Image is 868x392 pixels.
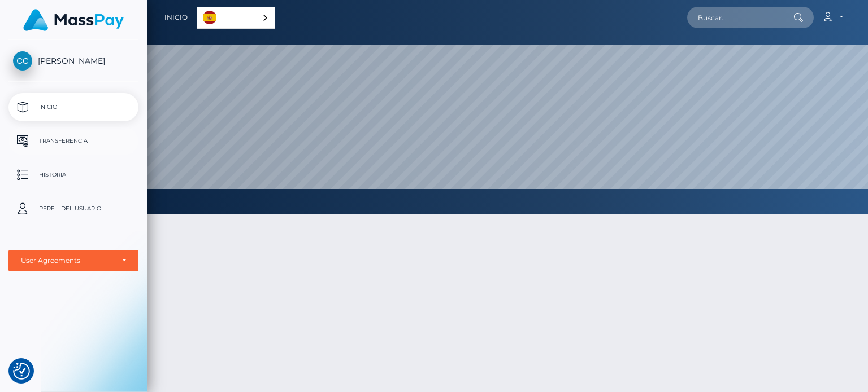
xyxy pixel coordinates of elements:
input: Buscar... [687,7,793,28]
p: Perfil del usuario [13,200,134,217]
aside: Language selected: Español [197,7,275,29]
a: Inicio [8,93,138,121]
a: Transferencia [8,127,138,155]
img: MassPay [23,9,124,31]
p: Inicio [13,99,134,116]
a: Inicio [164,6,188,29]
span: [PERSON_NAME] [8,56,138,66]
button: User Agreements [8,250,138,271]
p: Historia [13,166,134,183]
a: Perfil del usuario [8,195,138,223]
div: User Agreements [21,256,114,265]
p: Transferencia [13,133,134,149]
a: Historia [8,161,138,189]
img: Revisit consent button [13,363,30,380]
a: Español [197,7,275,28]
button: Consent Preferences [13,363,30,380]
div: Language [197,7,275,29]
